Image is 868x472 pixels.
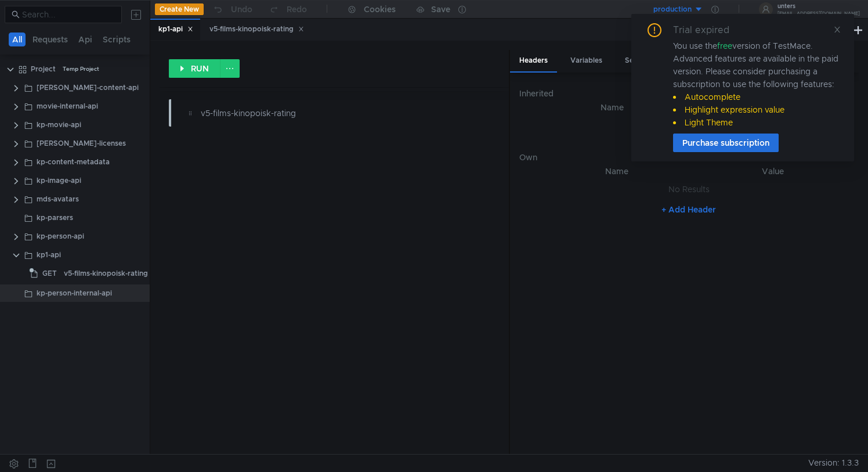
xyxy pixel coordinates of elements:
div: Redo [287,2,307,16]
h6: Own [519,150,814,164]
nz-embed-empty: No Results [668,184,710,194]
input: Search... [22,8,115,21]
div: kp-image-api [37,172,81,189]
button: Scripts [99,33,134,46]
li: Autocomplete [673,91,840,103]
button: Purchase subscription [673,134,779,152]
button: All [9,33,26,46]
button: Requests [29,33,71,46]
div: kp-person-api [37,228,84,245]
div: kp-movie-api [37,116,81,134]
div: Settings [616,50,663,71]
div: mds-avatars [37,190,79,208]
div: v5-films-kinopoisk-rating [209,23,304,35]
button: Redo [261,1,315,18]
button: Create New [155,3,204,15]
button: RUN [169,59,220,78]
span: free [717,41,732,51]
div: You use the version of TestMace. Advanced features are available in the paid version. Please cons... [673,39,840,129]
div: kp1-api [37,246,61,264]
th: Name [529,100,697,114]
div: [EMAIL_ADDRESS][DOMAIN_NAME] [777,12,860,16]
div: Trial expired [673,23,743,37]
div: Temp Project [63,60,99,78]
th: Name [538,164,697,178]
div: [PERSON_NAME]-licenses [37,135,126,152]
button: Api [75,33,96,46]
li: Highlight expression value [673,103,840,116]
div: Project [31,60,56,78]
div: kp1-api [158,23,193,35]
span: Version: 1.3.3 [808,455,859,471]
div: Save [431,5,450,13]
button: Undo [204,1,261,18]
div: kp-parsers [37,209,73,226]
div: kp-person-internal-api [37,284,112,302]
div: production [653,4,692,15]
div: kp-content-metadata [37,153,110,171]
div: Headers [510,50,557,73]
div: Variables [561,50,612,71]
li: Light Theme [673,116,840,129]
div: movie-internal-api [37,98,98,115]
div: Undo [231,2,252,16]
button: + Add Header [657,203,721,217]
div: Cookies [364,2,396,16]
div: v5-films-kinopoisk-rating [64,265,148,282]
div: [PERSON_NAME]-content-api [37,79,139,96]
div: unters [777,3,860,9]
div: v5-films-kinopoisk-rating [201,107,410,120]
span: GET [42,265,57,282]
th: Value [696,164,849,178]
h6: Inherited [519,87,859,100]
